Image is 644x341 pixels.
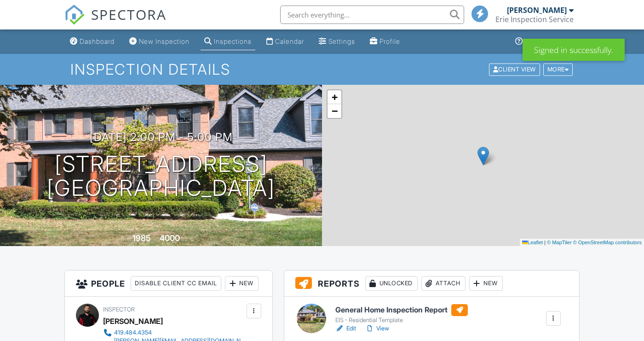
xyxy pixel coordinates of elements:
[103,314,163,328] div: [PERSON_NAME]
[512,33,578,50] a: Support Center
[477,147,489,165] img: Marker
[495,15,574,24] div: Erie Inspection Service
[47,152,275,201] h1: [STREET_ADDRESS] [GEOGRAPHIC_DATA]
[64,5,85,25] img: The Best Home Inspection Software - Spectora
[132,233,151,243] div: 1985
[121,235,131,242] span: Built
[328,37,355,45] div: Settings
[522,240,543,245] a: Leaflet
[139,37,190,45] div: New Inspection
[544,240,546,245] span: |
[573,240,642,245] a: © OpenStreetMap contributors
[103,328,244,337] a: 419.484.4354
[547,240,572,245] a: © MapTiler
[332,105,338,117] span: −
[131,276,221,291] div: Disable Client CC Email
[507,6,567,15] div: [PERSON_NAME]
[70,61,574,77] h1: Inspection Details
[284,270,579,297] h3: Reports
[328,90,341,104] a: Zoom in
[523,39,625,61] div: Signed in successfully.
[103,306,135,313] span: Inspector
[366,33,404,50] a: Profile
[114,329,152,336] div: 419.484.4354
[201,33,255,50] a: Inspections
[64,12,167,32] a: SPECTORA
[214,37,252,45] div: Inspections
[275,37,304,45] div: Calendar
[126,33,193,50] a: New Inspection
[315,33,359,50] a: Settings
[489,63,540,76] div: Client View
[469,276,503,291] div: New
[66,33,118,50] a: Dashboard
[365,276,418,291] div: Unlocked
[335,304,468,316] h6: General Home Inspection Report
[335,324,356,333] a: Edit
[181,235,194,242] span: sq. ft.
[328,104,341,118] a: Zoom out
[421,276,466,291] div: Attach
[80,37,115,45] div: Dashboard
[365,324,389,333] a: View
[488,65,542,72] a: Client View
[90,131,233,143] h3: [DATE] 2:00 pm - 5:00 pm
[335,317,468,324] div: EIS - Residential Template
[335,304,468,324] a: General Home Inspection Report EIS - Residential Template
[65,270,272,297] h3: People
[332,91,338,103] span: +
[160,233,180,243] div: 4000
[280,6,464,24] input: Search everything...
[263,33,308,50] a: Calendar
[379,37,400,45] div: Profile
[225,276,259,291] div: New
[91,5,167,24] span: SPECTORA
[543,63,573,76] div: More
